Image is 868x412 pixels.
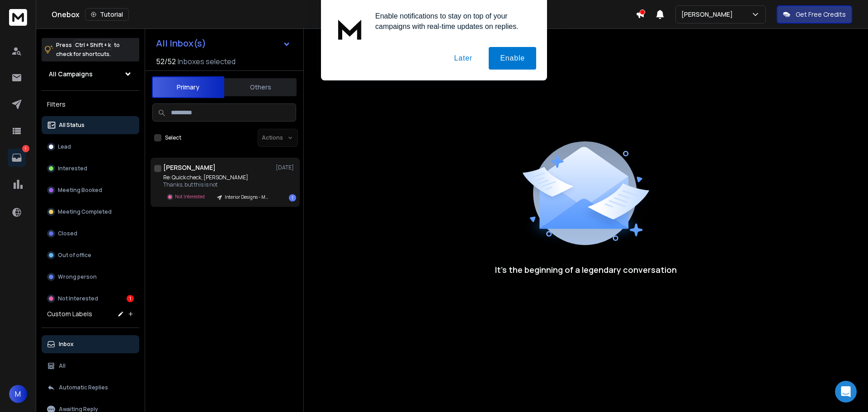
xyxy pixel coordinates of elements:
p: All [59,362,66,370]
button: Meeting Completed [42,203,139,221]
button: Meeting Booked [42,181,139,199]
h1: [PERSON_NAME] [163,163,216,172]
button: Enable [489,47,536,70]
img: notification icon [332,11,368,47]
p: Out of office [58,252,91,259]
button: Out of office [42,246,139,264]
p: Interior Designs - Model 1 [225,194,268,201]
p: Lead [58,143,71,150]
p: Not Interested [175,193,205,200]
p: Re: Quick check, [PERSON_NAME] [163,174,272,181]
button: Wrong person [42,268,139,286]
button: All Status [42,116,139,134]
p: Automatic Replies [59,384,108,391]
button: Primary [152,76,224,98]
p: Interested [58,165,87,172]
p: Closed [58,230,77,237]
button: M [9,385,27,403]
p: 1 [22,145,29,152]
button: Later [443,47,483,70]
label: Select [165,134,181,141]
p: Meeting Booked [58,187,102,194]
p: It’s the beginning of a legendary conversation [495,263,677,276]
p: Wrong person [58,273,97,281]
button: Closed [42,225,139,243]
h3: Filters [42,98,139,111]
p: Meeting Completed [58,208,112,215]
button: Not Interested1 [42,290,139,308]
button: Automatic Replies [42,379,139,397]
p: Inbox [59,341,74,348]
button: Inbox [42,335,139,353]
div: Open Intercom Messenger [835,381,857,403]
div: Enable notifications to stay on top of your campaigns with real-time updates on replies. [368,11,536,32]
div: 1 [289,194,296,201]
h3: Custom Labels [47,309,92,318]
button: All [42,357,139,375]
p: Not Interested [58,295,98,302]
p: [DATE] [276,164,296,171]
div: 1 [127,295,134,302]
a: 1 [8,149,26,167]
button: Lead [42,138,139,156]
p: Thanks, but this is not [163,181,272,188]
button: Others [224,77,297,97]
p: All Status [59,122,85,129]
button: Interested [42,159,139,178]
